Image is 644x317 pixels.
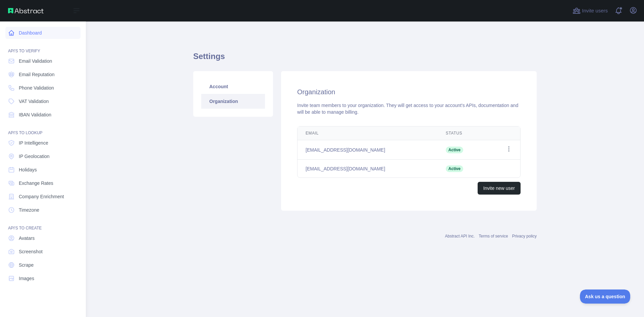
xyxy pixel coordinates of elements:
[201,79,265,94] a: Account
[19,58,52,64] span: Email Validation
[19,111,51,118] span: IBAN Validation
[19,166,37,173] span: Holidays
[5,259,80,271] a: Scrape
[298,126,438,140] th: Email
[5,137,80,149] a: IP Intelligence
[5,55,80,67] a: Email Validation
[5,27,80,39] a: Dashboard
[445,234,475,239] a: Abstract API Inc.
[19,193,64,200] span: Company Enrichment
[5,204,80,216] a: Timezone
[5,82,80,94] a: Phone Validation
[512,234,537,239] a: Privacy policy
[5,95,80,107] a: VAT Validation
[19,207,39,213] span: Timezone
[5,191,80,203] a: Company Enrichment
[19,248,43,255] span: Screenshot
[5,164,80,176] a: Holidays
[19,275,34,282] span: Images
[298,140,438,160] td: [EMAIL_ADDRESS][DOMAIN_NAME]
[19,140,48,146] span: IP Intelligence
[19,262,34,268] span: Scrape
[580,289,631,304] iframe: Toggle Customer Support
[297,102,521,115] div: Invite team members to your organization. They will get access to your account's APIs, documentat...
[5,217,80,231] div: API'S TO CREATE
[479,234,508,239] a: Terms of service
[5,150,80,162] a: IP Geolocation
[5,232,80,244] a: Avatars
[19,98,49,105] span: VAT Validation
[8,8,44,13] img: Abstract API
[446,147,463,153] span: Active
[19,235,35,242] span: Avatars
[446,165,463,172] span: Active
[571,5,609,16] button: Invite users
[19,153,50,160] span: IP Geolocation
[19,71,55,78] span: Email Reputation
[5,109,80,121] a: IBAN Validation
[201,94,265,109] a: Organization
[193,51,537,67] h1: Settings
[5,122,80,136] div: API'S TO LOOKUP
[298,160,438,178] td: [EMAIL_ADDRESS][DOMAIN_NAME]
[5,177,80,189] a: Exchange Rates
[478,182,521,195] button: Invite new user
[5,272,80,284] a: Images
[5,68,80,81] a: Email Reputation
[438,126,487,140] th: Status
[297,87,521,97] h2: Organization
[582,7,608,15] span: Invite users
[5,246,80,258] a: Screenshot
[19,180,53,187] span: Exchange Rates
[5,40,80,54] div: API'S TO VERIFY
[19,85,54,91] span: Phone Validation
